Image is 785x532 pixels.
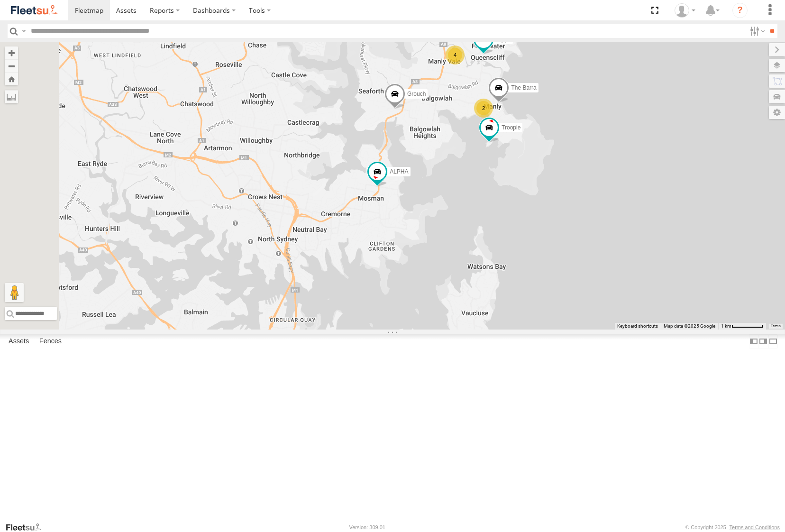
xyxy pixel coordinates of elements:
[749,334,758,348] label: Dock Summary Table to the Left
[390,168,408,175] span: ALPHA
[502,124,520,131] span: Troopie
[349,524,385,530] div: Version: 309.01
[20,24,27,38] label: Search Query
[5,90,18,103] label: Measure
[407,91,426,97] span: Grouch
[5,523,49,532] a: Visit our Website
[730,524,780,530] a: Terms and Conditions
[474,99,493,118] div: 2
[496,36,511,42] span: Hippo
[5,59,18,73] button: Zoom out
[617,323,658,330] button: Keyboard shortcuts
[718,323,766,330] button: Map Scale: 1 km per 63 pixels
[5,46,18,59] button: Zoom in
[769,106,785,119] label: Map Settings
[35,335,66,348] label: Fences
[671,3,699,18] div: myBins Admin
[446,46,465,64] div: 4
[721,323,731,329] span: 1 km
[511,84,536,91] span: The Barra
[5,73,18,85] button: Zoom Home
[768,334,778,348] label: Hide Summary Table
[732,3,748,18] i: ?
[664,323,715,329] span: Map data ©2025 Google
[685,524,780,530] div: © Copyright 2025 -
[9,4,59,17] img: fleetsu-logo-horizontal.svg
[4,335,34,348] label: Assets
[5,283,24,302] button: Drag Pegman onto the map to open Street View
[746,24,767,38] label: Search Filter Options
[758,334,768,348] label: Dock Summary Table to the Right
[771,324,781,328] a: Terms (opens in new tab)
